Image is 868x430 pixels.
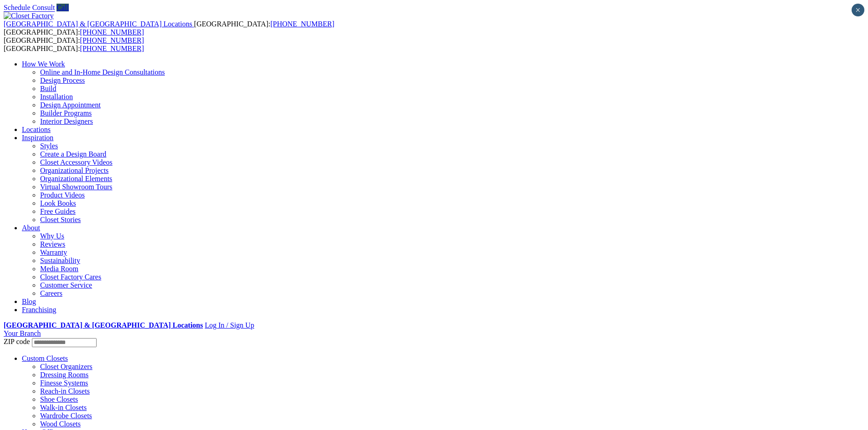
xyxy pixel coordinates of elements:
a: Installation [40,93,73,101]
a: Blog [22,298,36,305]
a: Closet Stories [40,216,81,223]
a: Customer Service [40,281,92,289]
a: [GEOGRAPHIC_DATA] & [GEOGRAPHIC_DATA] Locations [4,20,194,28]
a: Look Books [40,199,76,207]
a: [PHONE_NUMBER] [80,45,144,52]
a: Reviews [40,240,65,248]
a: Careers [40,289,62,297]
a: About [22,224,40,232]
a: Closet Accessory Videos [40,158,113,166]
button: Close [852,4,864,16]
a: Product Videos [40,191,85,199]
a: Walk-in Closets [40,404,87,411]
a: Why Us [40,232,64,240]
a: Call [56,4,69,11]
a: Wood Closets [40,420,81,428]
a: Dressing Rooms [40,371,88,379]
a: Organizational Projects [40,167,108,174]
a: Sustainability [40,257,80,264]
a: Interior Designers [40,117,93,125]
span: ZIP code [4,338,30,345]
a: Shoe Closets [40,395,78,403]
a: Free Guides [40,207,76,215]
a: Warranty [40,248,67,256]
a: [PHONE_NUMBER] [80,28,144,36]
a: Virtual Showroom Tours [40,183,113,191]
a: Custom Closets [22,354,68,362]
a: Build [40,85,56,92]
span: [GEOGRAPHIC_DATA]: [GEOGRAPHIC_DATA]: [4,20,334,36]
a: Franchising [22,306,56,314]
a: Closet Organizers [40,363,92,370]
a: Inspiration [22,134,53,142]
a: Online and In-Home Design Consultations [40,68,165,76]
img: Closet Factory [4,12,54,20]
a: Design Process [40,76,85,84]
a: Log In / Sign Up [205,321,254,329]
a: How We Work [22,60,65,68]
a: [PHONE_NUMBER] [270,20,334,28]
a: Create a Design Board [40,150,106,158]
a: Organizational Elements [40,175,112,182]
a: [GEOGRAPHIC_DATA] & [GEOGRAPHIC_DATA] Locations [4,321,203,329]
a: Media Room [40,265,78,273]
a: Styles [40,142,58,150]
a: Locations [22,126,51,133]
a: Closet Factory Cares [40,273,101,281]
a: [PHONE_NUMBER] [80,36,144,44]
a: Reach-in Closets [40,387,90,395]
a: Design Appointment [40,101,101,109]
a: Wardrobe Closets [40,412,92,420]
a: Builder Programs [40,109,92,117]
a: Finesse Systems [40,379,88,387]
a: Schedule Consult [4,4,55,11]
span: [GEOGRAPHIC_DATA]: [GEOGRAPHIC_DATA]: [4,36,144,52]
input: Enter your Zip code [32,338,97,347]
a: Your Branch [4,329,41,337]
span: [GEOGRAPHIC_DATA] & [GEOGRAPHIC_DATA] Locations [4,20,192,28]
